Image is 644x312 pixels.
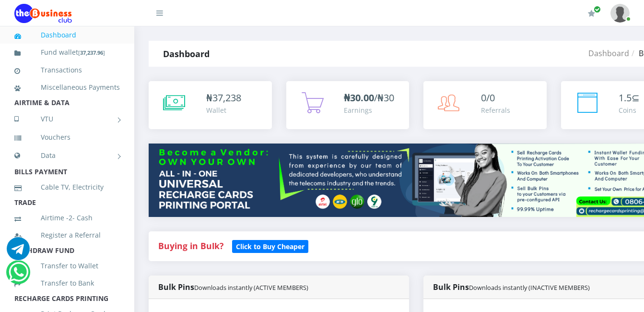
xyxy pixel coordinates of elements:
img: User [610,4,630,23]
a: Dashboard [588,48,629,59]
b: 37,237.96 [80,49,103,56]
div: ⊆ [619,91,640,105]
a: Click to Buy Cheaper [232,240,308,252]
a: Miscellaneous Payments [14,76,120,98]
div: Coins [619,105,640,115]
a: Transactions [14,59,120,81]
div: Referrals [481,105,510,115]
small: Downloads instantly (INACTIVE MEMBERS) [469,283,590,292]
span: /₦30 [344,91,394,104]
strong: Bulk Pins [433,282,590,292]
b: ₦30.00 [344,91,374,104]
i: Renew/Upgrade Subscription [588,10,595,17]
small: [ ] [78,49,105,56]
span: 37,238 [212,91,241,104]
a: Cable TV, Electricity [14,176,120,198]
a: ₦37,238 Wallet [149,81,272,129]
strong: Bulk Pins [158,282,308,292]
img: Logo [14,4,72,23]
a: 0/0 Referrals [423,81,547,129]
small: Downloads instantly (ACTIVE MEMBERS) [194,283,308,292]
a: VTU [14,107,120,131]
span: 0/0 [481,91,495,104]
strong: Buying in Bulk? [158,240,223,252]
a: Data [14,144,120,168]
a: Airtime -2- Cash [14,207,120,229]
a: Vouchers [14,126,120,148]
a: Register a Referral [14,224,120,246]
b: Click to Buy Cheaper [236,242,304,251]
div: ₦ [206,91,241,105]
div: Wallet [206,105,241,115]
a: Fund wallet[37,237.96] [14,41,120,64]
a: Chat for support [9,268,28,284]
span: Renew/Upgrade Subscription [594,6,601,13]
a: Transfer to Bank [14,272,120,294]
a: Dashboard [14,24,120,46]
a: Transfer to Wallet [14,255,120,277]
a: Chat for support [7,244,30,260]
a: ₦30.00/₦30 Earnings [286,81,410,129]
strong: Dashboard [163,48,210,60]
div: Earnings [344,105,394,115]
span: 1.5 [619,91,632,104]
